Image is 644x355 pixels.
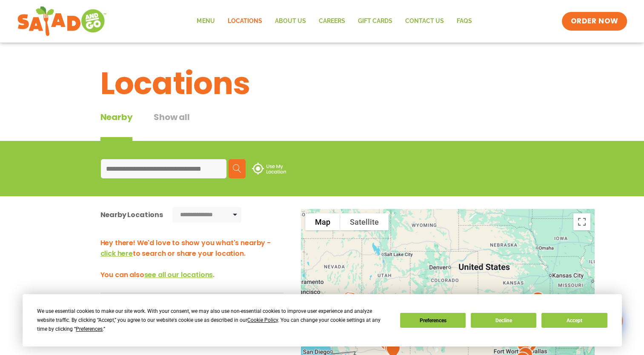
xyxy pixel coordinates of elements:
span: Preferences [76,326,103,332]
img: new-SAG-logo-768×292 [17,4,107,38]
a: Menu [190,11,221,31]
span: ORDER NOW [570,16,618,26]
div: Tabbed content [100,111,211,141]
div: Cookie Consent Prompt [23,294,622,346]
a: About Us [268,11,312,31]
a: GIFT CARDS [351,11,398,31]
div: Nearby Locations [100,209,163,220]
button: Accept [541,313,607,328]
button: Preferences [400,313,465,328]
span: Cookie Policy [247,317,278,323]
button: Toggle fullscreen view [573,213,590,230]
div: Nearby [100,111,133,141]
button: Show street map [305,213,340,230]
button: Decline [471,313,536,328]
img: use-location.svg [252,163,286,175]
a: Careers [312,11,351,31]
h3: Hey there! We'd love to show you what's nearby - to search or share your location. You can also . [100,238,283,280]
button: Show satellite imagery [340,213,389,230]
a: Locations [221,11,268,31]
span: click here [100,249,133,258]
h1: Locations [100,60,544,106]
a: Contact Us [398,11,450,31]
a: ORDER NOW [562,12,627,31]
button: Show all [154,111,189,141]
img: search.svg [233,164,241,173]
div: We use essential cookies to make our site work. With your consent, we may also use non-essential ... [37,307,389,334]
a: FAQs [450,11,478,31]
span: see all our locations [144,270,213,280]
nav: Menu [190,11,478,31]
